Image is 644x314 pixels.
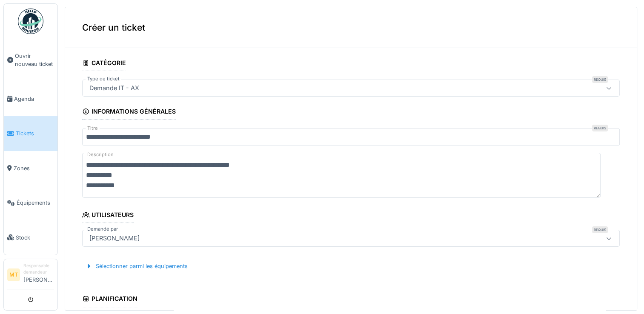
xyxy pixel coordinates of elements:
[23,263,54,287] li: [PERSON_NAME]
[14,164,54,172] span: Zones
[16,129,54,137] span: Tickets
[86,234,143,243] div: [PERSON_NAME]
[17,199,54,207] span: Équipements
[65,7,637,48] div: Créer un ticket
[16,234,54,242] span: Stock
[4,220,57,254] a: Stock
[4,186,57,220] a: Équipements
[592,76,608,83] div: Requis
[7,263,54,289] a: MT Responsable demandeur[PERSON_NAME]
[592,226,608,233] div: Requis
[14,95,54,103] span: Agenda
[7,268,20,281] li: MT
[86,75,121,83] label: Type de ticket
[4,39,57,82] a: Ouvrir nouveau ticket
[15,52,54,68] span: Ouvrir nouveau ticket
[82,208,134,223] div: Utilisateurs
[82,105,176,120] div: Informations générales
[23,263,54,276] div: Responsable demandeur
[4,82,57,116] a: Agenda
[4,116,57,151] a: Tickets
[86,149,115,160] label: Description
[82,260,191,272] div: Sélectionner parmi les équipements
[82,57,126,71] div: Catégorie
[18,9,43,34] img: Badge_color-CXgf-gQk.svg
[592,125,608,131] div: Requis
[86,125,100,132] label: Titre
[82,292,137,307] div: Planification
[86,83,143,93] div: Demande IT - AX
[4,151,57,186] a: Zones
[86,226,120,233] label: Demandé par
